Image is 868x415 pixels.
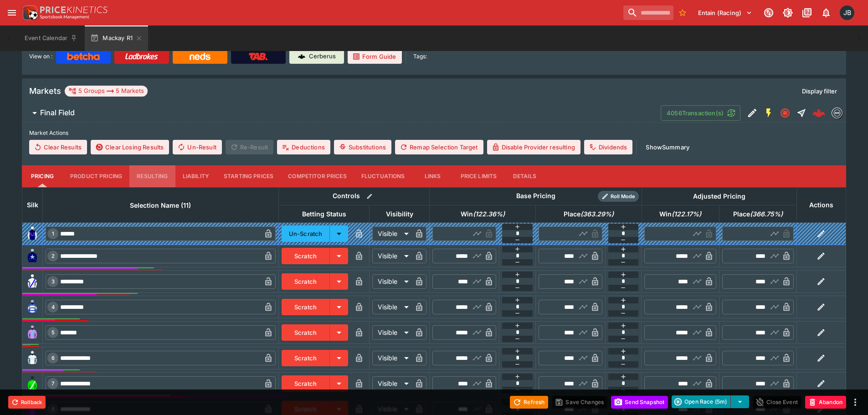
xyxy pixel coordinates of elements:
img: runner 4 [25,300,40,314]
button: Un-Result [173,140,221,154]
button: Bulk edit [364,190,375,202]
a: 8fb645fb-3a71-47f0-aa8a-fc4def439fdd [810,104,828,122]
div: Show/hide Price Roll mode configuration. [598,191,639,202]
button: Details [504,165,545,187]
span: 6 [50,355,56,361]
span: 2 [50,253,56,259]
button: Clear Results [29,140,87,154]
button: Remap Selection Target [395,140,483,154]
button: Edit Detail [744,105,760,121]
button: Open Race (5m) [672,395,731,408]
svg: Closed [780,108,791,118]
div: Visible [372,376,412,391]
span: Win(122.36%) [451,209,515,220]
span: 5 [50,329,56,336]
button: Product Pricing [63,165,129,187]
button: Select Tenant [693,5,758,20]
span: Roll Mode [607,193,639,200]
img: PriceKinetics Logo [20,4,38,22]
a: Cerberus [289,49,344,64]
button: ShowSummary [640,140,695,154]
img: Sportsbook Management [40,15,89,19]
button: Toggle light/dark mode [780,5,796,21]
h6: Final Field [40,108,75,118]
button: Josh Brown [837,3,857,23]
div: Visible [372,226,412,241]
span: 4 [50,304,56,310]
div: Visible [372,325,412,340]
button: Scratch [282,299,330,315]
button: Pricing [22,165,63,187]
button: Scratch [282,350,330,366]
img: runner 6 [25,351,40,365]
button: Un-Scratch [282,225,330,242]
img: runner 7 [25,376,40,391]
a: Form Guide [348,49,402,64]
img: Neds [190,53,210,60]
th: Silk [22,187,43,222]
button: Scratch [282,375,330,392]
button: Fluctuations [354,165,412,187]
button: Deductions [277,140,330,154]
img: runner 3 [25,274,40,289]
button: Notifications [818,5,834,21]
img: Cerberus [298,53,305,60]
button: Scratch [282,324,330,341]
button: Price Limits [453,165,504,187]
th: Adjusted Pricing [642,187,796,205]
button: Refresh [510,396,548,409]
span: Place(363.29%) [554,209,624,220]
button: Straight [793,105,810,121]
img: Ladbrokes [125,53,158,60]
div: betmakers [832,108,842,118]
div: Josh Brown [840,5,854,20]
div: Visible [372,351,412,365]
button: Connected to PK [760,5,777,21]
span: Betting Status [292,209,356,220]
label: Market Actions [29,126,839,140]
img: PriceKinetics [40,6,108,13]
img: runner 5 [25,325,40,340]
span: 1 [50,231,56,237]
button: Clear Losing Results [91,140,169,154]
button: Substitutions [334,140,391,154]
img: Betcha [67,53,100,60]
img: runner 2 [25,249,40,263]
div: 8fb645fb-3a71-47f0-aa8a-fc4def439fdd [812,107,825,119]
button: Rollback [8,396,46,409]
button: open drawer [4,5,20,21]
span: Selection Name (11) [120,200,201,211]
h5: Markets [29,86,61,96]
img: runner 1 [25,226,40,241]
th: Actions [796,187,846,222]
button: Display filter [796,84,842,98]
div: 5 Groups 5 Markets [68,86,144,97]
span: Re-Result [226,140,273,154]
em: ( 366.75 %) [750,209,783,220]
label: View on : [29,49,52,64]
input: search [623,5,673,20]
button: Send Snapshot [611,396,668,409]
div: Visible [372,300,412,314]
button: No Bookmarks [675,5,690,20]
button: Closed [777,105,793,121]
button: Competitor Prices [281,165,354,187]
button: select merge strategy [731,395,749,408]
img: TabNZ [249,53,268,60]
button: Starting Prices [216,165,281,187]
img: betmakers [832,108,842,118]
span: Place(366.75%) [723,209,793,220]
div: Base Pricing [513,190,559,202]
button: Documentation [799,5,815,21]
button: Abandon [805,396,846,409]
button: SGM Enabled [760,105,777,121]
button: 4056Transaction(s) [661,105,740,121]
span: 3 [50,278,56,285]
label: Tags: [413,49,427,64]
span: Win(122.17%) [649,209,711,220]
th: Controls [278,187,430,205]
button: Scratch [282,248,330,264]
span: Visibility [376,209,423,220]
img: logo-cerberus--red.svg [812,107,825,119]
